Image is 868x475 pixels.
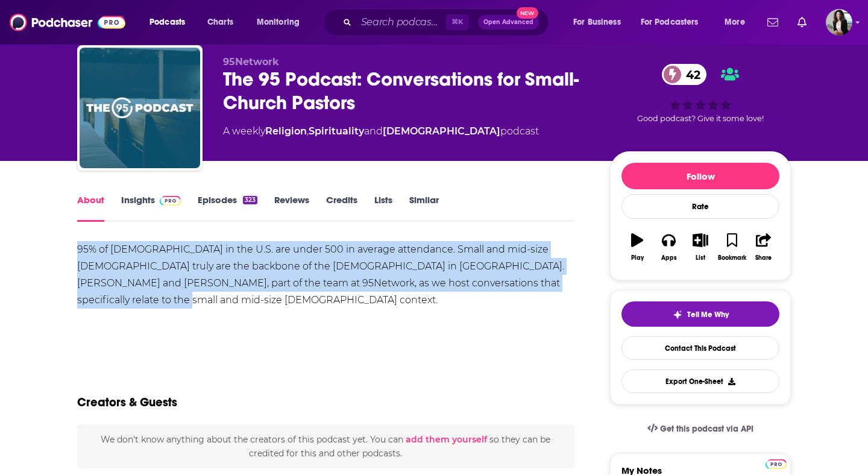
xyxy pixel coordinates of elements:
[77,241,574,309] div: 95% of [DEMOGRAPHIC_DATA] in the U.S. are under 500 in average attendance. Small and mid-size [DE...
[716,13,760,32] button: open menu
[446,14,468,30] span: ⌘ K
[160,196,181,206] img: Podchaser Pro
[77,194,104,222] a: About
[826,9,852,36] img: User Profile
[198,194,257,222] a: Episodes323
[356,13,446,32] input: Search podcasts, credits, & more...
[141,13,201,32] button: open menu
[621,225,653,269] button: Play
[633,13,716,32] button: open menu
[409,194,439,222] a: Similar
[248,13,315,32] button: open menu
[660,424,753,434] span: Get this podcast via API
[223,124,539,139] div: A weekly podcast
[307,125,309,137] span: ,
[621,163,779,189] button: Follow
[826,9,852,36] button: Show profile menu
[326,194,357,222] a: Credits
[573,14,621,31] span: For Business
[478,15,539,30] button: Open AdvancedNew
[621,301,779,327] button: tell me why sparkleTell Me Why
[661,254,677,262] div: Apps
[653,225,684,269] button: Apps
[483,19,533,25] span: Open Advanced
[257,14,300,31] span: Monitoring
[383,125,500,137] a: [DEMOGRAPHIC_DATA]
[101,434,550,458] span: We don't know anything about the creators of this podcast yet . You can so they can be credited f...
[374,194,392,222] a: Lists
[121,194,181,222] a: InsightsPodchaser Pro
[641,14,699,31] span: For Podcasters
[364,125,383,137] span: and
[755,254,772,262] div: Share
[610,56,791,131] div: 42Good podcast? Give it some love!
[662,64,706,85] a: 42
[718,254,746,262] div: Bookmark
[243,196,257,204] div: 323
[335,8,561,36] div: Search podcasts, credits, & more...
[80,48,200,168] img: The 95 Podcast: Conversations for Small-Church Pastors
[685,225,716,269] button: List
[621,336,779,360] a: Contact This Podcast
[77,395,177,410] h2: Creators & Guests
[766,459,787,469] img: Podchaser Pro
[793,12,811,33] a: Show notifications dropdown
[748,225,779,269] button: Share
[10,11,125,34] img: Podchaser - Follow, Share and Rate Podcasts
[149,14,185,31] span: Podcasts
[223,56,279,68] span: 95Network
[725,14,745,31] span: More
[696,254,705,262] div: List
[565,13,636,32] button: open menu
[621,370,779,393] button: Export One-Sheet
[631,254,644,262] div: Play
[716,225,747,269] button: Bookmark
[673,310,682,319] img: tell me why sparkle
[766,458,787,469] a: Pro website
[265,125,307,137] a: Religion
[406,435,487,444] button: add them yourself
[637,114,764,123] span: Good podcast? Give it some love!
[674,64,706,85] span: 42
[763,12,783,33] a: Show notifications dropdown
[309,125,364,137] a: Spirituality
[638,414,763,444] a: Get this podcast via API
[207,14,233,31] span: Charts
[621,194,779,219] div: Rate
[517,7,538,19] span: New
[200,13,241,32] a: Charts
[826,9,852,36] span: Logged in as ElizabethCole
[687,310,729,319] span: Tell Me Why
[274,194,309,222] a: Reviews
